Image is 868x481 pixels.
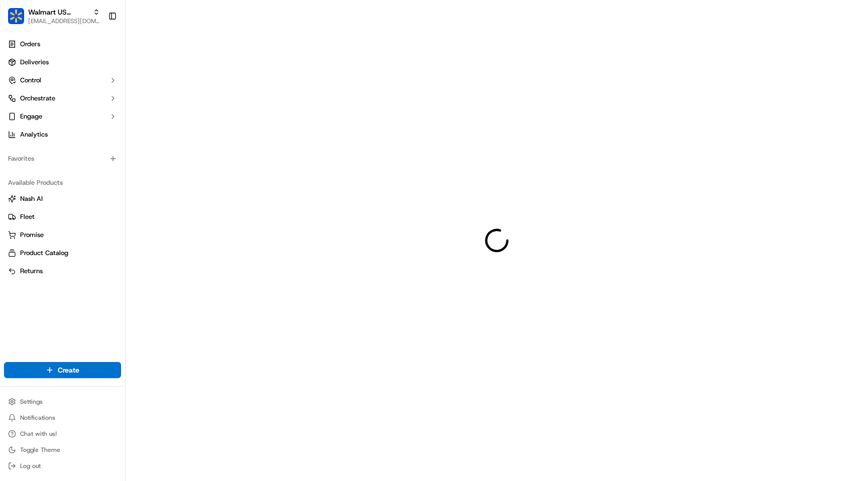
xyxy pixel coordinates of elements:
[4,459,121,473] button: Log out
[4,54,121,70] a: Deliveries
[20,76,41,85] span: Control
[4,36,121,52] a: Orders
[20,94,55,103] span: Orchestrate
[20,414,55,422] span: Notifications
[8,267,117,276] a: Returns
[4,90,121,106] button: Orchestrate
[4,362,121,378] button: Create
[20,130,48,139] span: Analytics
[58,365,79,375] span: Create
[4,72,121,88] button: Control
[20,446,60,454] span: Toggle Theme
[8,230,117,239] a: Promise
[20,230,44,239] span: Promise
[20,267,43,276] span: Returns
[20,212,35,221] span: Fleet
[4,127,121,143] a: Analytics
[20,249,68,258] span: Product Catalog
[20,430,57,438] span: Chat with us!
[4,227,121,243] button: Promise
[8,249,117,258] a: Product Catalog
[28,17,100,25] button: [EMAIL_ADDRESS][DOMAIN_NAME]
[4,108,121,125] button: Engage
[4,151,121,167] div: Favorites
[4,427,121,441] button: Chat with us!
[4,411,121,425] button: Notifications
[20,58,49,67] span: Deliveries
[8,8,24,24] img: Walmart US Stores
[20,462,41,470] span: Log out
[4,175,121,191] div: Available Products
[4,209,121,225] button: Fleet
[8,194,117,203] a: Nash AI
[20,112,42,121] span: Engage
[4,263,121,279] button: Returns
[4,4,104,28] button: Walmart US StoresWalmart US Stores[EMAIL_ADDRESS][DOMAIN_NAME]
[4,245,121,261] button: Product Catalog
[20,194,43,203] span: Nash AI
[20,40,40,49] span: Orders
[8,212,117,221] a: Fleet
[4,443,121,457] button: Toggle Theme
[20,398,43,406] span: Settings
[28,7,89,17] button: Walmart US Stores
[4,395,121,409] button: Settings
[4,191,121,207] button: Nash AI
